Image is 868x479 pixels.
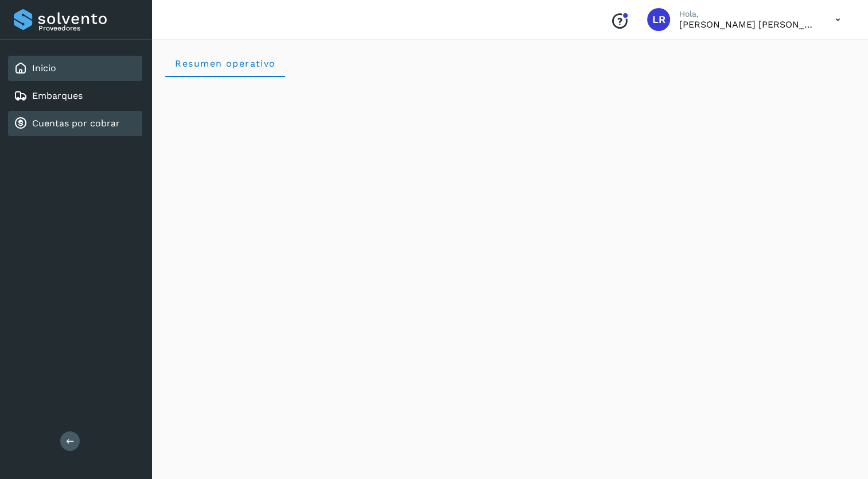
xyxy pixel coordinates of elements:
div: Inicio [8,56,142,81]
div: Embarques [8,83,142,109]
p: LAURA RIVERA VELAZQUEZ [679,19,817,30]
a: Embarques [32,90,83,101]
a: Cuentas por cobrar [32,118,120,129]
span: Resumen operativo [174,58,276,69]
p: Proveedores [38,24,138,32]
div: Cuentas por cobrar [8,111,142,136]
a: Inicio [32,63,56,74]
p: Hola, [679,9,817,19]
